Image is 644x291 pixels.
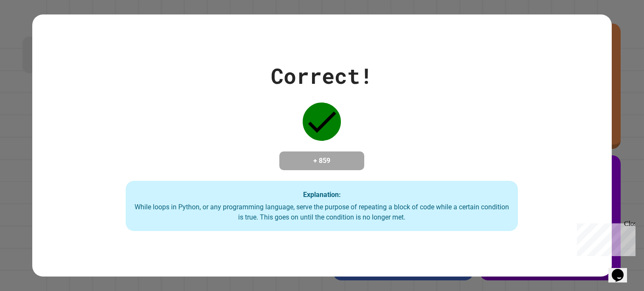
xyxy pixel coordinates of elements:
div: While loops in Python, or any programming language, serve the purpose of repeating a block of cod... [134,202,509,223]
div: Correct! [271,60,373,92]
h4: + 859 [288,156,356,166]
strong: Explanation: [303,191,341,199]
iframe: chat widget [574,220,636,256]
iframe: chat widget [608,257,636,282]
div: Chat with us now!Close [3,3,59,54]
